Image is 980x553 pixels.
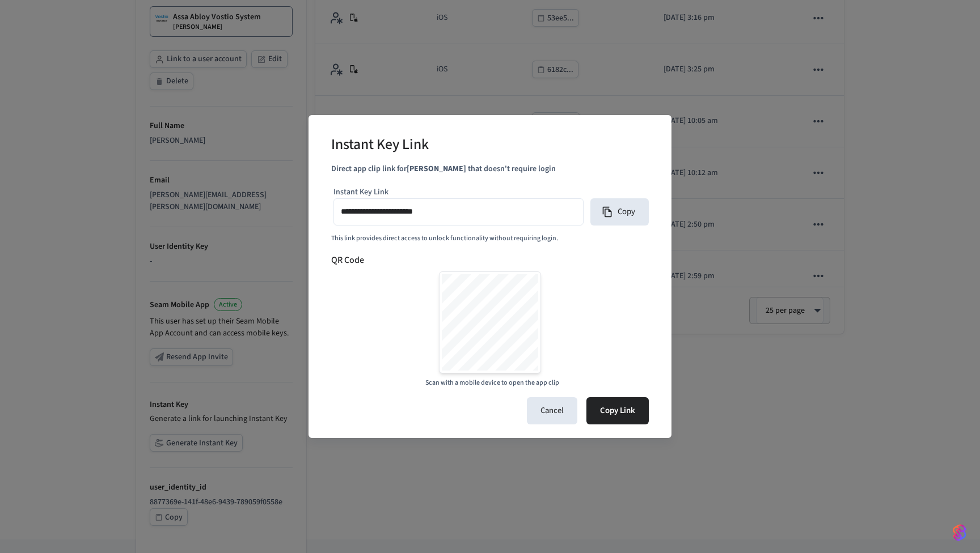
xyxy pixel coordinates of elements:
[331,129,429,163] h2: Instant Key Link
[331,163,649,175] p: Direct app clip link for that doesn't require login
[407,163,466,175] strong: [PERSON_NAME]
[425,378,559,388] span: Scan with a mobile device to open the app clip
[953,524,966,542] img: SeamLogoGradient.69752ec5.svg
[333,186,388,198] label: Instant Key Link
[331,233,558,243] span: This link provides direct access to unlock functionality without requiring login.
[527,397,577,424] button: Cancel
[586,397,649,424] button: Copy Link
[590,198,649,226] button: Copy
[331,253,649,267] h6: QR Code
